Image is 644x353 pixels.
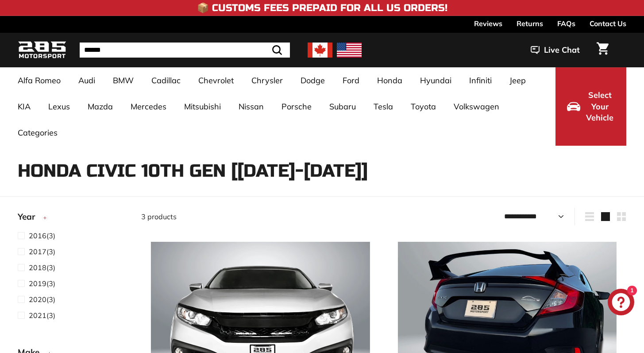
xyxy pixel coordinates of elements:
a: BMW [104,67,143,93]
a: FAQs [557,16,575,31]
a: Volkswagen [445,93,508,120]
span: 2019 [29,279,46,288]
div: 3 products [141,211,384,222]
a: Categories [9,120,66,146]
span: 2021 [29,311,46,320]
input: Search [80,43,290,58]
span: 2018 [29,263,46,272]
a: Honda [368,67,411,93]
a: Cadillac [143,67,189,93]
span: (3) [29,246,55,257]
h4: 📦 Customs Fees Prepaid for All US Orders! [197,3,447,13]
a: Mercedes [122,93,175,120]
span: Select Your Vehicle [585,89,615,124]
span: (3) [29,262,55,273]
a: Cart [591,35,614,65]
a: Toyota [402,93,445,120]
span: Live Chat [544,44,580,56]
a: Lexus [39,93,79,120]
a: Mitsubishi [175,93,230,120]
img: Logo_285_Motorsport_areodynamics_components [18,40,66,61]
a: Dodge [292,67,334,93]
a: Audi [69,67,104,93]
a: Returns [517,16,543,31]
a: Ford [334,67,368,93]
a: Mazda [79,93,122,120]
h1: Honda Civic 10th Gen [[DATE]-[DATE]] [18,161,626,181]
a: Hyundai [411,67,460,93]
a: Infiniti [460,67,501,93]
span: (3) [29,230,55,241]
inbox-online-store-chat: Shopify online store chat [605,289,637,318]
a: KIA [9,93,39,120]
span: 2017 [29,247,46,256]
a: Reviews [474,16,502,31]
a: Tesla [365,93,402,120]
span: Year [18,210,42,223]
span: (3) [29,294,55,305]
span: 2020 [29,295,46,304]
span: 2016 [29,231,46,240]
a: Contact Us [590,16,626,31]
span: (3) [29,310,55,321]
button: Live Chat [519,39,591,61]
span: (3) [29,278,55,289]
a: Chevrolet [189,67,243,93]
a: Subaru [320,93,365,120]
a: Nissan [230,93,273,120]
a: Porsche [273,93,320,120]
a: Jeep [501,67,535,93]
a: Chrysler [243,67,292,93]
button: Select Your Vehicle [555,67,626,146]
a: Alfa Romeo [9,67,69,93]
button: Year [18,208,127,230]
